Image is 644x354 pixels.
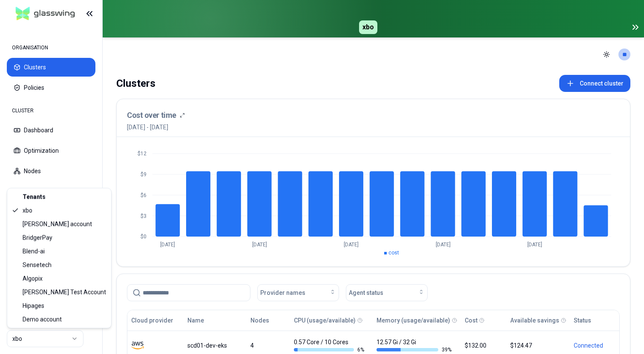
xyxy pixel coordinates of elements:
span: BridgerPay [23,234,52,242]
div: Tenants [9,190,109,204]
span: Sensetech [23,261,52,269]
span: [PERSON_NAME] Test Account [23,288,106,297]
span: Demo account [23,315,62,324]
span: Blend-ai [23,247,45,256]
span: xbo [23,206,32,215]
span: [PERSON_NAME] account [23,220,92,228]
span: Algopix [23,274,43,283]
span: Hipages [23,302,44,310]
